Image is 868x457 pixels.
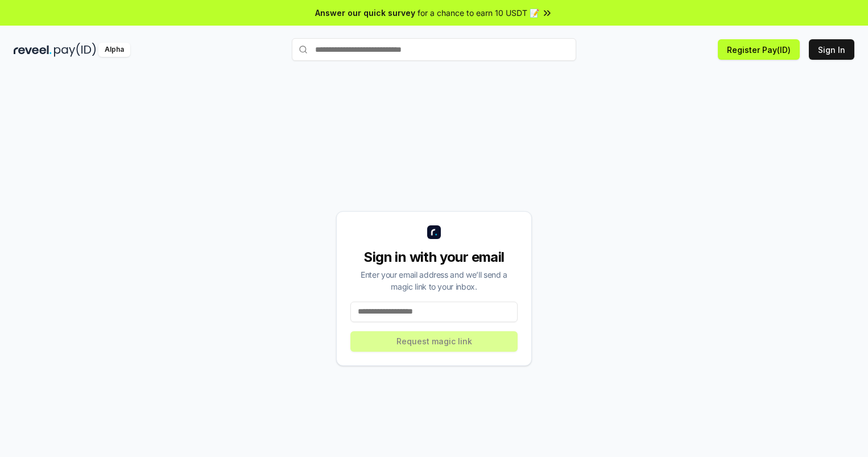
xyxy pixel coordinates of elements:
button: Sign In [809,39,854,60]
div: Alpha [98,43,130,57]
img: pay_id [54,43,96,57]
span: Answer our quick survey [315,7,415,19]
span: for a chance to earn 10 USDT 📝 [418,7,539,19]
div: Enter your email address and we’ll send a magic link to your inbox. [350,269,518,293]
div: Sign in with your email [350,248,518,266]
img: reveel_dark [14,43,52,57]
button: Register Pay(ID) [718,39,800,60]
img: logo_small [427,225,441,239]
